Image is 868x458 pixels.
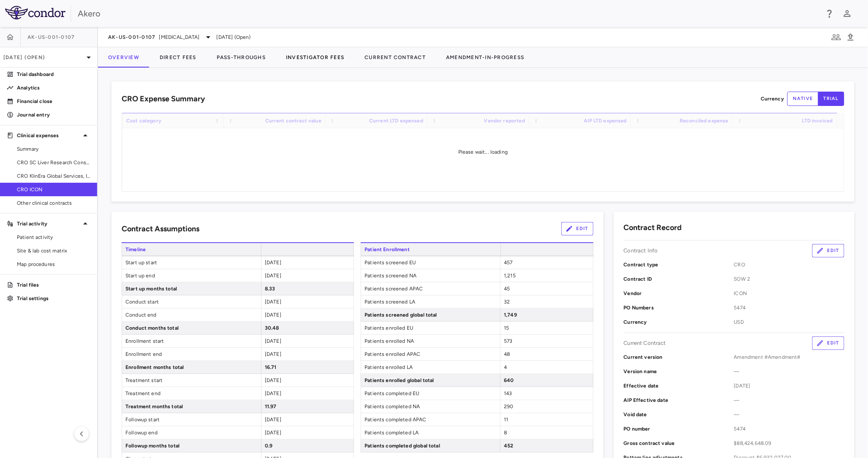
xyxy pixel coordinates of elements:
span: AK-US-001-0107 [27,34,75,41]
span: Start up end [122,269,261,282]
span: Treatment months total [122,400,261,413]
p: Journal entry [17,111,90,119]
span: 573 [504,338,512,344]
span: 640 [504,377,514,383]
p: AIP Effective date [624,396,734,404]
button: Direct Fees [150,47,207,68]
span: [DATE] [265,351,281,357]
p: Currency [761,95,784,103]
span: Patients enrolled APAC [361,348,500,360]
span: [DATE] [265,338,281,344]
span: [DATE] [265,260,281,266]
span: 0.9 [265,443,272,449]
p: Version name [624,368,734,375]
span: 45 [504,286,510,292]
button: trial [818,92,844,106]
p: Contract ID [624,275,734,283]
span: AK-US-001-0107 [108,34,156,41]
button: Overview [98,47,150,68]
span: 8 [504,430,507,436]
span: Followup start [122,413,261,426]
h6: CRO Expense Summary [122,93,205,105]
button: Investigator Fees [276,47,354,68]
span: 143 [504,390,512,396]
span: Patients screened APAC [361,282,500,295]
p: Contract Info [624,247,658,255]
span: 4 [504,364,507,370]
span: Patients completed NA [361,400,500,413]
button: Edit [561,222,593,236]
span: [MEDICAL_DATA] [159,33,200,41]
span: 32 [504,299,510,305]
button: Edit [812,244,844,257]
span: Summary [17,145,90,153]
span: Patients completed APAC [361,413,500,426]
span: Patients screened global total [361,309,500,321]
button: Amendment-In-Progress [436,47,534,68]
button: Current Contract [354,47,436,68]
span: Patients screened NA [361,269,500,282]
span: [DATE] [265,312,281,318]
span: 8.33 [265,286,275,292]
span: [DATE] [265,273,281,279]
span: Patients enrolled global total [361,374,500,387]
span: 290 [504,404,513,409]
span: 5474 [734,425,844,433]
p: Analytics [17,84,90,92]
span: 30.48 [265,325,279,331]
span: Conduct end [122,309,261,321]
span: Start up months total [122,282,261,295]
span: ICON [734,290,844,297]
span: Patients enrolled EU [361,322,500,334]
p: Trial dashboard [17,70,90,78]
span: Enrollment start [122,335,261,347]
span: Treatment start [122,374,261,387]
span: Other clinical contracts [17,199,90,207]
span: CRO ICON [17,186,90,193]
span: — [734,368,844,375]
span: Timeline [122,243,261,256]
span: Patients screened LA [361,295,500,308]
p: [DATE] (Open) [3,54,84,61]
span: SOW 2 [734,275,844,283]
img: logo-full-BYUhSk78.svg [5,6,65,19]
p: Effective date [624,382,734,390]
span: Please wait... loading [458,149,508,155]
span: 1,215 [504,273,516,279]
span: Conduct months total [122,322,261,334]
span: Enrollment end [122,348,261,360]
span: Followup end [122,426,261,439]
span: — [734,411,844,418]
p: Contract type [624,261,734,268]
div: Akero [78,7,819,20]
span: Treatment end [122,387,261,400]
button: Pass-Throughs [207,47,276,68]
span: Patient Enrollment [361,243,500,256]
span: 16.71 [265,364,277,370]
span: — [734,396,844,404]
span: Conduct start [122,295,261,308]
p: Trial settings [17,295,90,302]
p: Void date [624,411,734,418]
p: PO Numbers [624,304,734,312]
span: 1,749 [504,312,517,318]
span: [DATE] (Open) [217,33,251,41]
span: Amendment #Amendment# [734,353,844,361]
h6: Contract Assumptions [122,223,199,235]
span: Patients completed global total [361,439,500,452]
span: Map procedures [17,260,90,268]
span: CRO [734,261,844,268]
span: $88,424,648.09 [734,439,844,447]
p: Gross contract value [624,439,734,447]
button: native [787,92,819,106]
span: [DATE] [265,377,281,383]
p: Currency [624,318,734,326]
span: 457 [504,260,512,266]
span: USD [734,318,844,326]
p: Vendor [624,290,734,297]
span: Patients enrolled NA [361,335,500,347]
span: Start up start [122,256,261,269]
span: 11 [504,417,508,423]
span: Patients screened EU [361,256,500,269]
span: [DATE] [265,299,281,305]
